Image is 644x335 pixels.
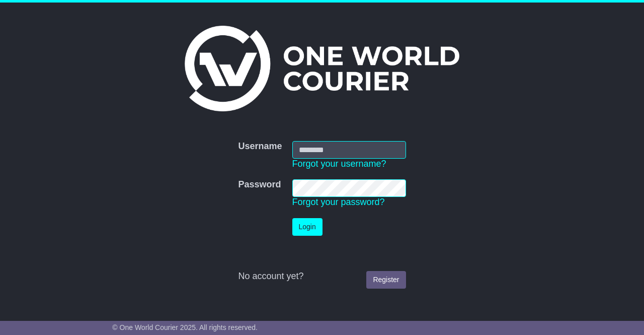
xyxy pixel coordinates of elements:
[366,271,406,289] a: Register
[112,323,258,331] span: © One World Courier 2025. All rights reserved.
[292,218,323,236] button: Login
[238,141,282,152] label: Username
[238,179,281,190] label: Password
[292,159,386,169] a: Forgot your username?
[238,271,406,282] div: No account yet?
[292,197,385,207] a: Forgot your password?
[185,26,459,111] img: One World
